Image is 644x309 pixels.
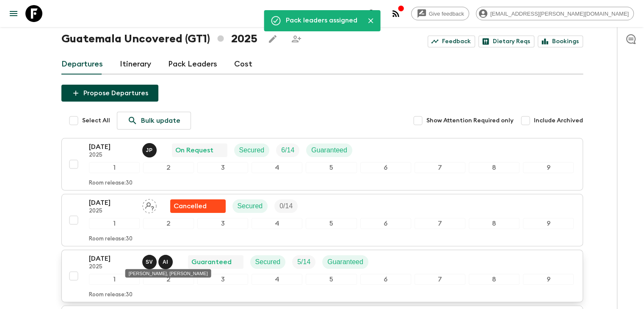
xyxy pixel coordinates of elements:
p: Guaranteed [191,257,232,267]
a: Pack Leaders [168,54,217,74]
div: 3 [197,218,248,229]
button: SVAI [142,255,174,269]
div: Secured [234,143,270,157]
div: Trip Fill [292,255,315,269]
div: [PERSON_NAME], [PERSON_NAME] [125,269,211,278]
p: Guaranteed [311,145,347,155]
div: 6 [360,218,411,229]
div: 7 [415,274,465,285]
span: Give feedback [424,11,469,17]
button: Close [364,14,377,27]
div: Flash Pack cancellation [170,199,226,213]
div: Secured [250,255,286,269]
p: J P [146,147,153,154]
div: 1 [89,162,140,173]
a: Bulk update [117,112,191,130]
a: Dietary Reqs [478,36,534,47]
div: 8 [469,274,520,285]
div: 2 [143,274,194,285]
div: 5 [306,274,357,285]
span: Share this itinerary [288,30,305,47]
div: 4 [252,218,302,229]
span: [EMAIL_ADDRESS][PERSON_NAME][DOMAIN_NAME] [486,11,633,17]
p: A I [163,259,168,265]
p: Room release: 30 [89,292,133,298]
div: 7 [415,218,465,229]
span: Samuel Valle, Alvaro Ixtetela [142,257,174,264]
button: menu [5,5,22,22]
p: Secured [255,257,281,267]
p: Cancelled [174,201,207,211]
p: 2025 [89,264,135,270]
a: Bookings [538,36,583,47]
p: 6 / 14 [281,145,294,155]
div: 6 [360,162,411,173]
p: 5 / 14 [297,257,310,267]
div: 7 [415,162,465,173]
div: 6 [360,274,411,285]
button: [DATE]2025Assign pack leaderFlash Pack cancellationSecuredTrip Fill123456789Room release:30 [61,194,583,246]
div: 4 [252,162,302,173]
p: Room release: 30 [89,180,133,187]
div: 5 [306,162,357,173]
p: Guaranteed [327,257,363,267]
button: JP [142,143,158,157]
span: Include Archived [534,116,583,125]
div: Secured [232,199,268,213]
div: 9 [523,274,574,285]
p: Room release: 30 [89,236,133,243]
button: Propose Departures [61,85,158,102]
div: 5 [306,218,357,229]
div: 9 [523,162,574,173]
div: 8 [469,218,520,229]
button: search adventures [364,5,381,22]
span: Assign pack leader [142,201,157,208]
div: [EMAIL_ADDRESS][PERSON_NAME][DOMAIN_NAME] [476,7,634,20]
button: Edit this itinerary [264,30,281,47]
a: Cost [234,54,252,74]
p: Secured [239,145,265,155]
div: 1 [89,218,140,229]
button: [DATE]2025Samuel Valle, Alvaro IxtetelaGuaranteedSecuredTrip FillGuaranteed123456789Room release:30 [61,250,583,302]
p: 2025 [89,152,135,159]
a: Departures [61,54,103,74]
span: Julio Posadas [142,146,158,152]
a: Give feedback [411,7,469,20]
p: 2025 [89,208,135,215]
span: Select All [82,116,110,125]
h1: Guatemala Uncovered (GT1) 2025 [61,30,257,47]
p: Secured [238,201,263,211]
span: Show Attention Required only [426,116,514,125]
div: 2 [143,218,194,229]
p: 0 / 14 [279,201,293,211]
p: [DATE] [89,198,135,208]
div: 1 [89,274,140,285]
div: 9 [523,218,574,229]
a: Itinerary [120,54,151,74]
p: On Request [175,145,213,155]
p: Bulk update [141,116,180,126]
p: [DATE] [89,254,135,264]
div: 4 [252,274,302,285]
button: [DATE]2025Julio PosadasOn RequestSecuredTrip FillGuaranteed123456789Room release:30 [61,138,583,190]
p: S V [146,259,153,265]
div: Pack leaders assigned [286,13,357,29]
div: 2 [143,162,194,173]
div: 3 [197,274,248,285]
a: Feedback [428,36,475,47]
p: [DATE] [89,142,135,152]
div: 3 [197,162,248,173]
div: 8 [469,162,520,173]
div: Trip Fill [276,143,299,157]
div: Trip Fill [274,199,298,213]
